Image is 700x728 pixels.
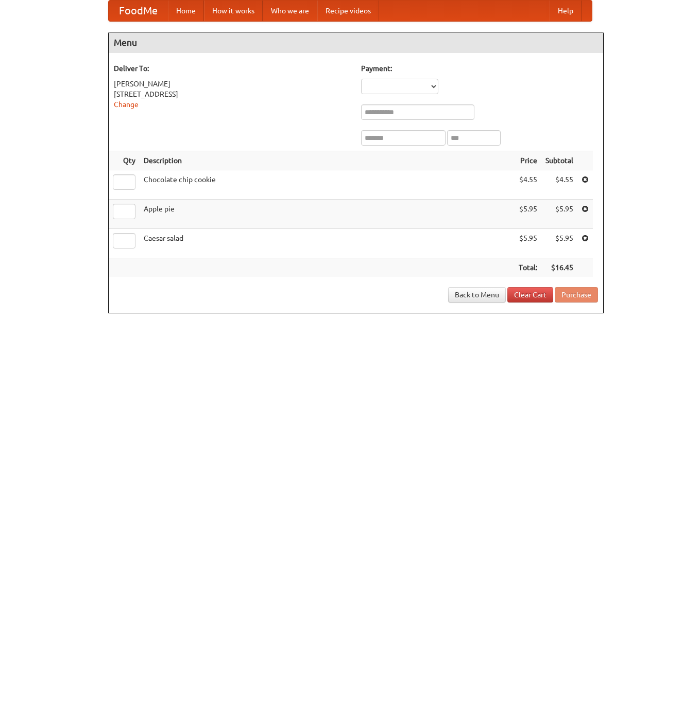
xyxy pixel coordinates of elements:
[114,89,351,99] div: [STREET_ADDRESS]
[555,287,598,303] button: Purchase
[317,1,379,21] a: Recipe videos
[515,151,541,170] th: Price
[541,151,577,170] th: Subtotal
[109,32,603,53] h4: Menu
[140,170,515,200] td: Chocolate chip cookie
[515,229,541,258] td: $5.95
[109,151,140,170] th: Qty
[204,1,263,21] a: How it works
[114,79,351,89] div: [PERSON_NAME]
[263,1,317,21] a: Who we are
[550,1,582,21] a: Help
[140,229,515,258] td: Caesar salad
[515,170,541,200] td: $4.55
[361,63,598,74] h5: Payment:
[140,151,515,170] th: Description
[507,287,553,303] a: Clear Cart
[515,258,541,277] th: Total:
[168,1,204,21] a: Home
[541,229,577,258] td: $5.95
[541,200,577,229] td: $5.95
[140,200,515,229] td: Apple pie
[109,1,168,21] a: FoodMe
[515,200,541,229] td: $5.95
[114,63,351,74] h5: Deliver To:
[114,100,139,109] a: Change
[448,287,506,303] a: Back to Menu
[541,170,577,200] td: $4.55
[541,258,577,277] th: $16.45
